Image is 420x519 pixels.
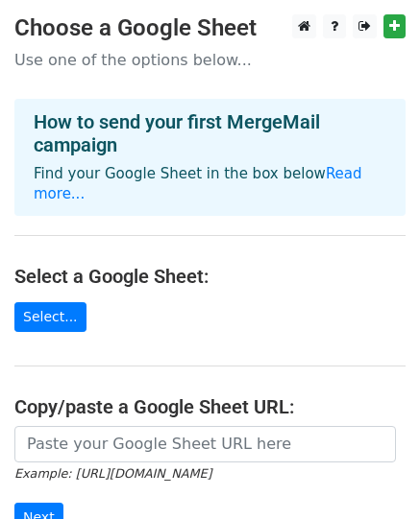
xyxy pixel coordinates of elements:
[14,466,211,481] small: Example: [URL][DOMAIN_NAME]
[34,110,386,156] h4: How to send your first MergeMail campaign
[14,426,396,462] input: Paste your Google Sheet URL here
[14,302,86,332] a: Select...
[14,265,406,288] h4: Select a Google Sheet:
[14,14,406,42] h3: Choose a Google Sheet
[34,164,386,204] p: Find your Google Sheet in the box below
[14,395,406,418] h4: Copy/paste a Google Sheet URL:
[34,165,362,202] a: Read more...
[14,50,406,70] p: Use one of the options below...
